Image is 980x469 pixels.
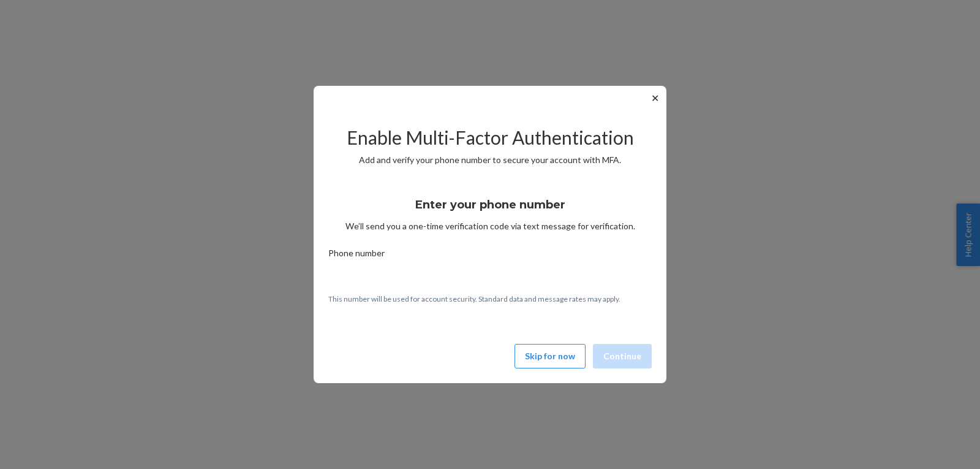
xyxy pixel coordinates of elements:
[415,197,565,213] h3: Enter your phone number
[649,91,661,105] button: ✕
[328,154,652,166] p: Add and verify your phone number to secure your account with MFA.
[328,294,652,304] p: This number will be used for account security. Standard data and message rates may apply.
[328,247,385,264] span: Phone number
[593,344,652,368] button: Continue
[514,344,586,368] button: Skip for now
[328,187,652,232] div: We’ll send you a one-time verification code via text message for verification.
[328,128,652,148] h2: Enable Multi-Factor Authentication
